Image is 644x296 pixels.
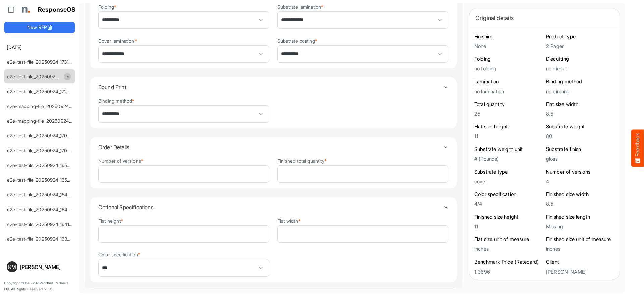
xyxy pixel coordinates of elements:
[7,236,75,242] a: e2e-test-file_20250924_163739
[546,246,614,252] h5: inches
[98,204,443,210] h4: Optional Specifications
[98,38,137,43] label: Cover lamination
[631,129,644,167] button: Feedback
[98,4,116,9] label: Folding
[7,206,76,212] a: e2e-test-file_20250924_164246
[277,218,301,223] label: Flat width
[474,169,543,175] h6: Substrate type
[546,146,614,153] h6: Substrate finish
[546,133,614,139] h5: 80
[546,88,614,94] h5: no binding
[546,101,614,108] h6: Flat size width
[7,177,76,183] a: e2e-test-file_20250924_165023
[474,236,543,243] h6: Flat size unit of measure
[98,98,135,103] label: Binding method
[474,111,543,117] h5: 25
[7,221,74,227] a: e2e-test-file_20250924_164137
[98,197,448,217] summary: Toggle content
[4,280,75,292] p: Copyright 2004 - 2025 Northell Partners Ltd. All Rights Reserved. v 1.1.0
[98,252,140,257] label: Color specification
[474,78,543,85] h6: Lamination
[474,246,543,252] h5: inches
[277,38,317,43] label: Substrate coating
[546,56,614,62] h6: Diecutting
[38,6,76,13] h1: ResponseOS
[7,74,74,79] a: e2e-test-file_20250924_173130
[277,158,327,163] label: Finished total quantity
[64,73,71,80] button: dropdownbutton
[546,179,614,184] h5: 4
[474,146,543,153] h6: Substrate weight unit
[546,43,614,49] h5: 2 Pager
[546,191,614,198] h6: Finished size width
[474,156,543,162] h5: # (Pounds)
[474,201,543,207] h5: 4/4
[474,224,543,229] h5: 11
[20,264,72,270] div: [PERSON_NAME]
[8,264,16,270] span: RM
[546,123,614,130] h6: Substrate weight
[546,224,614,229] h5: Missing
[4,22,75,33] button: New RFP
[546,111,614,117] h5: 8.5
[277,4,323,9] label: Substrate lamination
[546,169,614,175] h6: Number of versions
[474,43,543,49] h5: None
[546,259,614,265] h6: Client
[7,192,74,197] a: e2e-test-file_20250924_164712
[546,214,614,220] h6: Finished size length
[7,162,75,168] a: e2e-test-file_20250924_165507
[98,84,443,90] h4: Bound Print
[98,137,448,157] summary: Toggle content
[474,33,543,40] h6: Finishing
[7,88,74,94] a: e2e-test-file_20250924_172913
[7,147,76,153] a: e2e-test-file_20250924_170436
[7,59,74,65] a: e2e-test-file_20250924_173139
[98,144,443,150] h4: Order Details
[474,269,543,275] h5: 1.3696
[474,133,543,139] h5: 11
[546,201,614,207] h5: 8.5
[546,156,614,162] h5: gloss
[98,77,448,97] summary: Toggle content
[475,13,613,23] div: Original details
[546,236,614,243] h6: Finished size unit of measure
[474,191,543,198] h6: Color specification
[474,179,543,184] h5: cover
[7,133,75,138] a: e2e-test-file_20250924_170558
[474,56,543,62] h6: Folding
[98,158,143,163] label: Number of versions
[7,118,86,124] a: e2e-mapping-file_20250924_172435
[7,103,86,109] a: e2e-mapping-file_20250924_172830
[474,66,543,71] h5: no folding
[546,66,614,71] h5: no diecut
[474,101,543,108] h6: Total quantity
[474,214,543,220] h6: Finished size height
[98,218,123,223] label: Flat height
[546,78,614,85] h6: Binding method
[474,88,543,94] h5: no lamination
[546,269,614,275] h5: [PERSON_NAME]
[4,44,75,51] h6: [DATE]
[474,123,543,130] h6: Flat size height
[18,3,32,16] img: Northell
[546,33,614,40] h6: Product type
[474,259,543,265] h6: Benchmark Price (Ratecard)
